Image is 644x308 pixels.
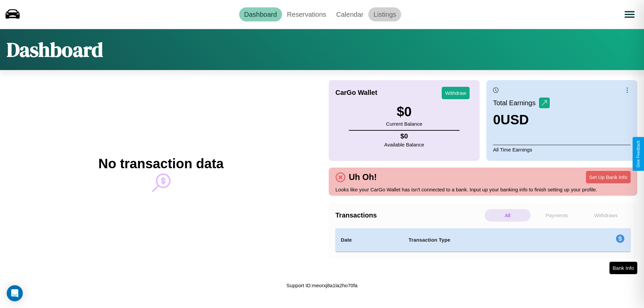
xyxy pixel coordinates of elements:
button: Set Up Bank Info [586,171,631,183]
h2: No transaction data [98,156,223,171]
p: Support ID: meorxj8a1la2ho70fa [286,281,358,290]
table: simple table [335,228,631,252]
button: Open menu [620,5,639,24]
a: Dashboard [239,7,282,21]
h4: Date [341,236,398,244]
h1: Dashboard [7,36,103,63]
h3: 0 USD [493,112,550,127]
p: Payments [534,209,580,222]
p: Looks like your CarGo Wallet has isn't connected to a bank. Input up your banking info to finish ... [335,185,631,194]
h4: CarGo Wallet [335,89,377,97]
p: Current Balance [386,119,422,128]
p: Total Earnings [493,97,539,109]
p: All Time Earnings [493,145,631,154]
h4: Uh Oh! [345,172,380,182]
div: Give Feedback [636,140,641,168]
p: All [485,209,531,222]
p: Available Balance [384,140,424,149]
a: Reservations [282,7,331,21]
h4: Transactions [335,211,483,219]
button: Withdraw [442,87,470,99]
button: Bank Info [609,262,637,274]
h4: Transaction Type [409,236,561,244]
a: Calendar [331,7,368,21]
h3: $ 0 [386,104,422,119]
h4: $ 0 [384,132,424,140]
p: Withdraws [583,209,629,222]
div: Open Intercom Messenger [7,285,23,301]
a: Listings [368,7,401,21]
